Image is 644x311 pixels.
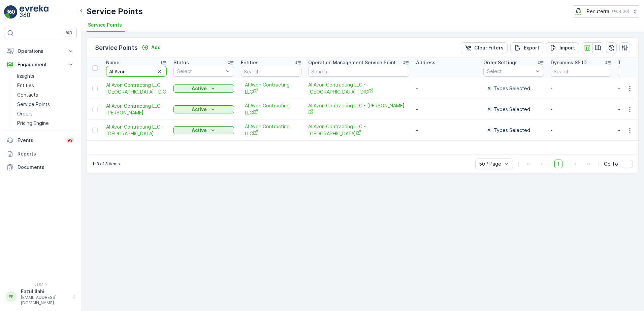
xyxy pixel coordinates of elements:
div: Toggle Row Selected [92,107,98,112]
span: Al Avon Contracting LLC - [GEOGRAPHIC_DATA] [308,123,409,137]
button: Export [510,42,543,53]
p: Select [487,68,534,75]
a: Al Avon Contracting LLC - Barakat | DIC [308,81,409,95]
button: FFFazul.Ilahi[EMAIL_ADDRESS][DOMAIN_NAME] [4,288,77,306]
img: Screenshot_2024-07-26_at_13.33.01.png [574,8,584,15]
p: Service Points [87,6,143,17]
span: Al Avon Contracting LLC - [GEOGRAPHIC_DATA] | DIC [308,81,409,95]
p: Address [416,59,436,66]
input: Search [241,66,301,77]
span: Al Avon Contracting LLC - [GEOGRAPHIC_DATA] [106,124,167,137]
p: - [551,106,611,113]
p: Status [173,59,189,66]
a: Al Avon Contracting LLC - Barakat | DIC [106,82,167,95]
p: Engagement [18,61,63,68]
a: Al Avon Contracting LLC [245,102,297,116]
p: Active [192,85,207,92]
p: Order Settings [483,59,518,66]
p: Fazul.Ilahi [21,288,69,295]
p: Dynamics SP ID [551,59,587,66]
p: Pricing Engine [17,120,49,127]
button: Active [173,84,234,93]
div: Toggle Row Selected [92,86,98,91]
p: Name [106,59,120,66]
p: 99 [67,138,73,143]
button: Import [546,42,579,53]
td: - [413,120,480,141]
p: - [551,127,611,134]
button: Clear Filters [461,42,508,53]
span: Service Points [88,22,122,28]
p: Active [192,106,207,113]
p: Insights [17,73,34,79]
span: Al Avon Contracting LLC - [PERSON_NAME] [308,102,409,116]
p: Orders [17,110,33,117]
p: - [551,85,611,92]
div: FF [6,291,17,302]
p: Entities [241,59,259,66]
p: All Types Selected [487,106,540,113]
p: Service Points [95,43,138,53]
p: Renuterra [587,8,609,15]
a: Al Avon Contracting LLC - Jabel Ali [106,103,167,116]
a: Pricing Engine [14,118,77,128]
img: logo [4,5,18,19]
a: Insights [14,71,77,81]
span: 1 [554,160,562,168]
p: Active [192,127,207,134]
span: Go To [604,161,618,167]
a: Orders [14,109,77,118]
input: Search [106,66,167,77]
a: Al Avon Contracting LLC [245,81,297,95]
a: Al Avon Contracting LLC - Jabel Ali [308,102,409,116]
a: Entities [14,81,77,90]
p: All Types Selected [487,127,540,134]
p: ⌘B [65,30,72,36]
p: Service Points [17,101,50,108]
p: All Types Selected [487,85,540,92]
span: Al Avon Contracting LLC - [GEOGRAPHIC_DATA] | DIC [106,82,167,95]
a: Al Avon Contracting LLC - Dubai South [308,123,409,137]
td: - [413,78,480,99]
p: Entities [17,82,34,89]
a: Al Avon Contracting LLC [245,123,297,137]
button: Active [173,126,234,134]
a: Events99 [4,134,77,147]
p: Events [18,137,62,144]
p: Clear Filters [474,44,504,51]
p: Export [524,44,539,51]
button: Add [139,43,163,51]
button: Operations [4,44,77,58]
a: Contacts [14,90,77,100]
a: Reports [4,147,77,161]
img: logo_light-DOdMpM7g.png [20,5,49,19]
p: Import [559,44,575,51]
div: Toggle Row Selected [92,128,98,133]
button: Engagement [4,58,77,71]
p: Documents [18,164,74,171]
p: ( +04:00 ) [612,9,629,14]
td: - [413,99,480,120]
input: Search [308,66,409,77]
a: Al Avon Contracting LLC - Dubai South [106,124,167,137]
p: Operation Management Service Point [308,59,396,66]
p: Select [177,68,224,75]
span: Al Avon Contracting LLC - [PERSON_NAME] [106,103,167,116]
button: Renuterra(+04:00) [574,5,639,18]
a: Documents [4,161,77,174]
p: Operations [18,48,63,55]
p: Reports [18,150,74,157]
p: 1-3 of 3 items [92,161,120,167]
p: Contacts [17,92,38,98]
a: Service Points [14,100,77,109]
p: Add [151,44,161,51]
button: Active [173,105,234,113]
input: Search [551,66,611,77]
p: [EMAIL_ADDRESS][DOMAIN_NAME] [21,295,69,306]
span: v 1.52.0 [4,283,77,287]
